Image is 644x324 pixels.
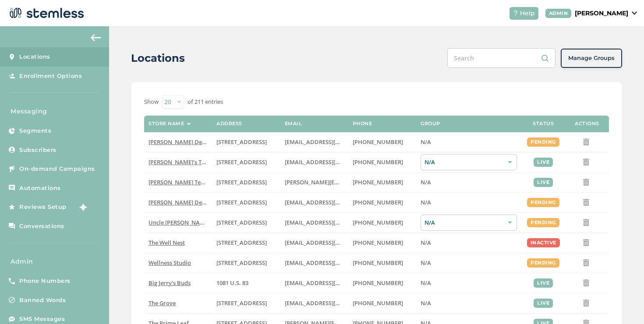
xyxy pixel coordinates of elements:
[19,184,61,193] span: Automations
[216,219,276,226] label: 209 King Circle
[285,138,380,146] span: [EMAIL_ADDRESS][DOMAIN_NAME]
[19,72,82,81] span: Enrollment Options
[353,299,412,307] label: (619) 600-1269
[527,198,559,207] div: pending
[19,127,51,135] span: Segments
[216,239,267,247] span: [STREET_ADDRESS]
[353,219,412,226] label: (907) 330-7833
[285,299,344,307] label: dexter@thegroveca.com
[353,198,403,206] span: [PHONE_NUMBER]
[421,259,517,267] label: N/A
[19,146,57,155] span: Subscribers
[285,299,380,307] span: [EMAIL_ADDRESS][DOMAIN_NAME]
[600,282,644,324] div: Chat Widget
[353,158,403,166] span: [PHONE_NUMBER]
[149,178,221,186] span: [PERSON_NAME] Test store
[534,158,553,167] div: live
[421,199,517,206] label: N/A
[216,158,276,166] label: 123 East Main Street
[353,259,412,267] label: (269) 929-8463
[285,259,380,267] span: [EMAIL_ADDRESS][DOMAIN_NAME]
[513,11,518,16] img: icon-help-white-03924b79.svg
[285,218,380,226] span: [EMAIL_ADDRESS][DOMAIN_NAME]
[91,34,101,41] img: icon-arrow-back-accent-c549486e.svg
[447,48,556,68] input: Search
[149,239,185,247] span: The Well Nest
[7,4,84,22] img: logo-dark-0685b13c.svg
[285,198,380,206] span: [EMAIL_ADDRESS][DOMAIN_NAME]
[285,239,380,247] span: [EMAIL_ADDRESS][DOMAIN_NAME]
[149,219,208,226] label: Uncle Herb’s King Circle
[285,279,344,287] label: info@bigjerrysbuds.com
[216,299,267,307] span: [STREET_ADDRESS]
[216,138,276,146] label: 17523 Ventura Boulevard
[353,138,403,146] span: [PHONE_NUMBER]
[527,238,560,247] div: inactive
[149,279,208,287] label: Big Jerry's Buds
[520,9,535,18] span: Help
[353,158,412,166] label: (503) 804-9208
[149,198,222,206] span: [PERSON_NAME] Delivery 4
[216,299,276,307] label: 8155 Center Street
[216,138,267,146] span: [STREET_ADDRESS]
[353,239,403,247] span: [PHONE_NUMBER]
[149,199,208,206] label: Hazel Delivery 4
[285,239,344,247] label: vmrobins@gmail.com
[353,179,412,186] label: (503) 332-4545
[19,222,64,231] span: Conversations
[149,158,208,166] label: Brian's Test Store
[19,165,95,173] span: On-demand Campaigns
[421,239,517,247] label: N/A
[19,203,67,211] span: Reviews Setup
[353,279,412,287] label: (580) 539-1118
[527,218,559,227] div: pending
[534,299,553,308] div: live
[144,98,159,106] label: Show
[353,279,403,287] span: [PHONE_NUMBER]
[533,121,554,127] label: Status
[216,121,242,127] label: Address
[421,279,517,287] label: N/A
[632,11,637,15] img: icon_down-arrow-small-66adaf34.svg
[527,137,559,147] div: pending
[216,179,276,186] label: 5241 Center Boulevard
[216,259,276,267] label: 123 Main Street
[285,279,380,287] span: [EMAIL_ADDRESS][DOMAIN_NAME]
[149,138,217,146] span: [PERSON_NAME] Delivery
[149,299,176,307] span: The Grove
[149,259,208,267] label: Wellness Studio
[421,299,517,307] label: N/A
[19,315,65,324] span: SMS Messages
[285,259,344,267] label: vmrobins@gmail.com
[149,138,208,146] label: Hazel Delivery
[19,296,66,305] span: Banned Words
[285,219,344,226] label: christian@uncleherbsak.com
[19,277,71,285] span: Phone Numbers
[216,158,267,166] span: [STREET_ADDRESS]
[149,239,208,247] label: The Well Nest
[187,123,191,125] img: icon-sort-1e1d7615.svg
[353,138,412,146] label: (818) 561-0790
[149,299,208,307] label: The Grove
[216,279,248,287] span: 1081 U.S. 83
[188,98,223,106] label: of 211 entries
[421,179,517,186] label: N/A
[149,259,191,267] span: Wellness Studio
[149,158,225,166] span: [PERSON_NAME]'s Test Store
[285,199,344,206] label: arman91488@gmail.com
[353,218,403,226] span: [PHONE_NUMBER]
[285,121,302,127] label: Email
[285,158,380,166] span: [EMAIL_ADDRESS][DOMAIN_NAME]
[149,179,208,186] label: Swapnil Test store
[568,54,615,63] span: Manage Groups
[353,178,403,186] span: [PHONE_NUMBER]
[149,121,184,127] label: Store name
[216,199,276,206] label: 17523 Ventura Boulevard
[353,199,412,206] label: (818) 561-0790
[353,299,403,307] span: [PHONE_NUMBER]
[421,121,440,127] label: Group
[353,239,412,247] label: (269) 929-8463
[353,259,403,267] span: [PHONE_NUMBER]
[545,9,572,18] div: ADMIN
[216,279,276,287] label: 1081 U.S. 83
